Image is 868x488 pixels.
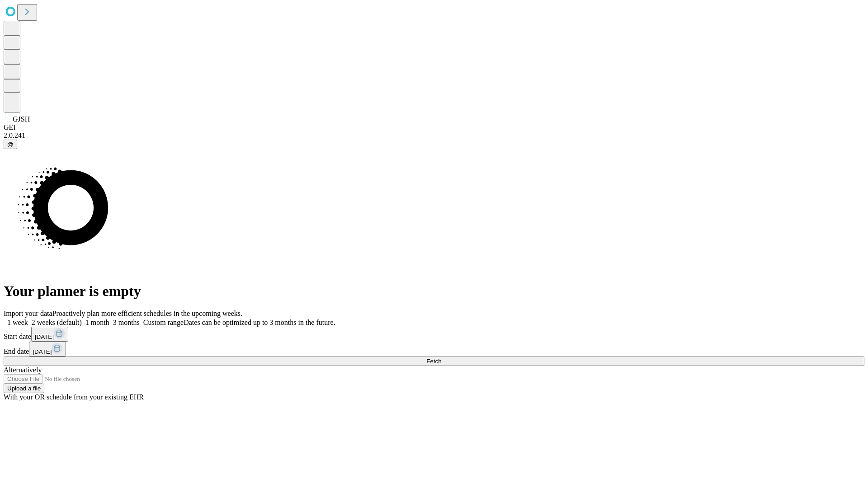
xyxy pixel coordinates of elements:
span: Alternatively [4,366,42,374]
div: End date [4,342,864,357]
span: Dates can be optimized up to 3 months in the future. [184,319,335,326]
span: Custom range [143,319,184,326]
span: Proactively plan more efficient schedules in the upcoming weeks. [52,310,242,317]
span: Import your data [4,310,52,317]
h1: Your planner is empty [4,283,864,300]
button: Upload a file [4,384,44,393]
span: @ [7,141,14,148]
div: Start date [4,327,864,342]
span: Fetch [426,358,441,365]
button: [DATE] [29,342,66,357]
span: With your OR schedule from your existing EHR [4,393,144,401]
button: [DATE] [31,327,68,342]
span: [DATE] [33,348,52,355]
span: 1 week [7,319,28,326]
span: 1 month [85,319,109,326]
span: 3 months [113,319,140,326]
button: Fetch [4,357,864,366]
span: 2 weeks (default) [32,319,82,326]
button: @ [4,140,17,149]
span: [DATE] [35,333,54,340]
div: 2.0.241 [4,131,864,140]
span: GJSH [13,115,30,123]
div: GEI [4,123,864,131]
